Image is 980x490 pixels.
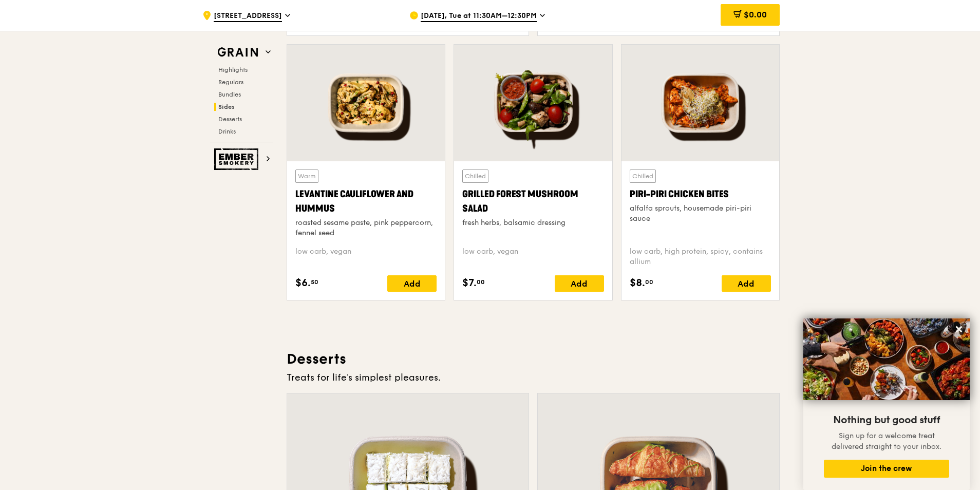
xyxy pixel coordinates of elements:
[824,460,949,478] button: Join the crew
[214,11,282,22] span: [STREET_ADDRESS]
[951,321,967,337] button: Close
[477,278,485,286] span: 00
[630,203,771,224] div: alfalfa sprouts, housemade piri-piri sauce
[218,103,235,110] span: Sides
[295,187,437,216] div: Levantine Cauliflower and Hummus
[214,43,261,62] img: Grain web logo
[311,278,318,286] span: 50
[722,275,771,292] div: Add
[803,318,970,400] img: DSC07876-Edit02-Large.jpeg
[218,66,248,73] span: Highlights
[421,11,537,22] span: [DATE], Tue at 11:30AM–12:30PM
[218,79,243,86] span: Regulars
[630,247,771,267] div: low carb, high protein, spicy, contains allium
[218,128,236,135] span: Drinks
[555,275,604,292] div: Add
[218,91,241,98] span: Bundles
[630,187,771,201] div: Piri-piri Chicken Bites
[462,247,604,267] div: low carb, vegan
[630,275,645,291] span: $8.
[645,278,653,286] span: 00
[214,148,261,170] img: Ember Smokery web logo
[287,350,780,368] h3: Desserts
[387,275,437,292] div: Add
[287,370,780,385] div: Treats for life's simplest pleasures.
[295,169,318,183] div: Warm
[295,247,437,267] div: low carb, vegan
[462,275,477,291] span: $7.
[832,431,941,451] span: Sign up for a welcome treat delivered straight to your inbox.
[462,187,604,216] div: Grilled Forest Mushroom Salad
[462,218,604,228] div: fresh herbs, balsamic dressing
[462,169,488,183] div: Chilled
[630,169,656,183] div: Chilled
[744,10,767,20] span: $0.00
[295,275,311,291] span: $6.
[833,414,940,426] span: Nothing but good stuff
[218,116,242,123] span: Desserts
[295,218,437,238] div: roasted sesame paste, pink peppercorn, fennel seed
